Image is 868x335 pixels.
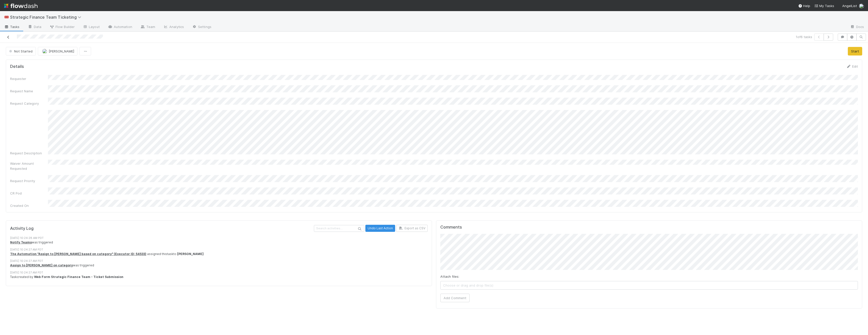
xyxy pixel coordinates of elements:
[4,15,9,19] span: 🎟️
[10,76,48,81] div: Requester
[10,247,428,252] div: [DATE] 10:24:27 AM PDT
[796,34,812,39] span: 1 of 6 tasks
[848,47,862,55] button: Start
[798,3,810,8] div: Help
[42,49,47,54] img: avatar_aa4fbed5-f21b-48f3-8bdd-57047a9d59de.png
[10,64,24,69] h5: Details
[4,2,38,10] img: logo-inverted-e16ddd16eac7371096b0.svg
[49,49,74,53] span: [PERSON_NAME]
[34,275,123,279] strong: Web Form Strategic Finance Team - Ticket Submission
[10,275,428,279] div: Task created by
[859,4,864,9] img: avatar_aa4fbed5-f21b-48f3-8bdd-57047a9d59de.png
[846,64,858,68] a: Edit
[10,270,428,275] div: [DATE] 10:24:27 AM PDT
[10,89,48,94] div: Request Name
[842,4,857,8] span: AngelList
[104,23,136,31] a: Automation
[136,23,159,31] a: Team
[10,236,428,240] div: [DATE] 10:24:28 AM PDT
[24,23,45,31] a: Data
[365,225,395,232] button: Undo Last Action
[440,225,858,230] h5: Comments
[10,15,84,20] span: Strategic Finance Team Ticketing
[4,24,20,29] span: Tasks
[10,101,48,106] div: Request Category
[10,151,48,156] div: Request Description
[188,23,215,31] a: Settings
[314,225,364,232] input: Search activities...
[49,24,75,29] span: Flow Builder
[396,225,428,232] button: Export as CSV
[10,252,146,256] a: The Automation "Assign to [PERSON_NAME] based on category" (Executor ID: 54533)
[79,23,104,31] a: Layout
[45,23,79,31] a: Flow Builder
[10,240,428,245] div: was triggered
[814,3,834,8] a: My Tasks
[8,49,33,53] span: Not Started
[10,226,313,231] h5: Activity Log
[159,23,188,31] a: Analytics
[10,178,48,183] div: Request Priority
[814,4,834,8] span: My Tasks
[846,23,868,31] a: Docs
[10,259,428,263] div: [DATE] 10:24:27 AM PDT
[177,252,204,256] strong: [PERSON_NAME]
[440,274,459,279] label: Attach files:
[10,203,48,208] div: Created On
[10,240,32,244] a: Notify Teams
[10,252,428,256] div: assigned this task to
[38,47,77,55] button: [PERSON_NAME]
[440,294,470,302] button: Add Comment
[441,281,858,289] span: Choose or drag and drop file(s)
[10,161,48,171] div: Waiver Amount Requested
[10,263,73,267] a: Assign to [PERSON_NAME] on category
[10,191,48,196] div: CR Pod
[6,47,36,55] button: Not Started
[10,263,428,268] div: was triggered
